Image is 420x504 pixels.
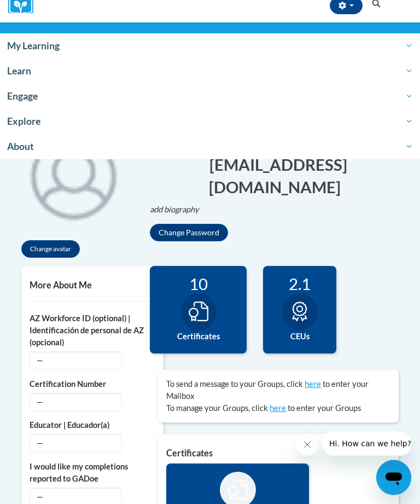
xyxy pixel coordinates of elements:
[30,379,155,391] label: Certification Number
[150,154,407,199] button: Edit email address
[7,90,413,103] span: Engage
[13,115,133,235] div: Click to change the profile picture
[270,404,286,413] a: here
[13,115,133,235] img: profile avatar
[30,313,155,349] label: AZ Workforce ID (optional) | Identificación de personal de AZ (opcional)
[30,280,155,291] h5: More About Me
[30,393,122,412] span: —
[150,204,208,216] button: Edit biography
[271,331,328,343] label: CEUs
[7,115,413,128] span: Explore
[166,404,268,413] span: To manage your Groups, click
[30,420,155,432] label: Educator | Educador(a)
[150,224,228,242] button: Change Password
[158,331,238,343] label: Certificates
[21,241,80,258] button: Change avatar
[150,205,199,215] i: add biography
[30,352,122,370] span: —
[166,448,390,459] h5: Certificates
[296,434,318,456] iframe: Close message
[305,380,321,389] a: here
[376,460,411,495] iframe: Button to launch messaging window
[228,480,248,500] img: Transforming Story Time
[158,275,238,294] div: 10
[271,275,328,294] div: 2.1
[166,380,369,401] span: to enter your Mailbox
[30,461,155,485] label: I would like my completions reported to GADoe
[7,39,413,53] span: My Learning
[288,404,361,413] span: to enter your Groups
[7,65,413,78] span: Learn
[7,140,413,153] span: About
[323,432,411,456] iframe: Message from company
[166,380,303,389] span: To send a message to your Groups, click
[30,435,122,453] span: —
